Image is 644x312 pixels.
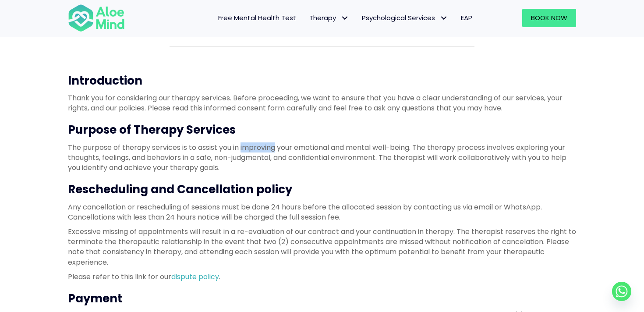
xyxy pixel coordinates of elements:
[362,13,448,22] span: Psychological Services
[212,9,303,27] a: Free Mental Health Test
[218,13,296,22] span: Free Mental Health Test
[437,12,450,25] span: Psychological Services: submenu
[68,291,576,306] h3: Payment
[68,272,576,282] p: Please refer to this link for our .
[355,9,454,27] a: Psychological ServicesPsychological Services: submenu
[338,12,351,25] span: Therapy: submenu
[612,282,631,301] a: Whatsapp
[68,73,576,89] h3: Introduction
[303,9,355,27] a: TherapyTherapy: submenu
[68,93,576,113] p: Thank you for considering our therapy services. Before proceeding, we want to ensure that you hav...
[531,13,567,22] span: Book Now
[136,9,479,27] nav: Menu
[461,13,472,22] span: EAP
[309,13,349,22] span: Therapy
[454,9,479,27] a: EAP
[68,4,125,32] img: Aloe mind Logo
[68,142,576,173] p: The purpose of therapy services is to assist you in improving your emotional and mental well-bein...
[68,202,576,222] p: Any cancellation or rescheduling of sessions must be done 24 hours before the allocated session b...
[68,227,576,267] p: Excessive missing of appointments will result in a re-evaluation of our contract and your continu...
[68,181,576,197] h3: Rescheduling and Cancellation policy
[171,272,219,282] a: dispute policy
[522,9,576,27] a: Book Now
[68,122,576,138] h3: Purpose of Therapy Services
